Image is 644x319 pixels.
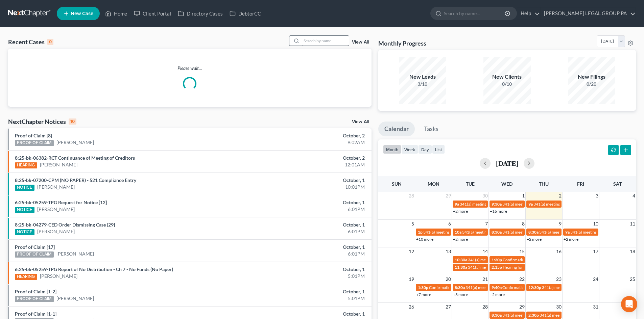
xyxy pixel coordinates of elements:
[455,202,459,207] span: 9a
[568,81,615,87] div: 0/20
[428,181,439,187] span: Mon
[253,132,365,139] div: October, 2
[592,275,599,283] span: 24
[253,244,365,250] div: October, 1
[8,117,76,126] div: NextChapter Notices
[401,145,418,154] button: week
[253,311,365,317] div: October, 1
[429,285,506,290] span: Confirmation hearing for [PERSON_NAME]
[468,257,533,262] span: 341(a) meeting for [PERSON_NAME]
[130,7,174,20] a: Client Portal
[502,285,616,290] span: Confirmation Hearing for [PERSON_NAME] & [PERSON_NAME]
[416,292,431,297] a: +7 more
[15,177,136,183] a: 8:25-bk-07200-CPM (NO PAPER) - 521 Compliance Entry
[629,275,636,283] span: 25
[383,145,401,154] button: month
[37,184,75,190] a: [PERSON_NAME]
[432,145,445,154] button: list
[15,200,107,205] a: 6:25-bk-05259-TPG Request for Notice [12]
[629,220,636,228] span: 11
[102,7,130,20] a: Home
[502,202,568,207] span: 341(a) meeting for [PERSON_NAME]
[418,285,428,290] span: 1:30p
[555,247,562,256] span: 16
[226,7,264,20] a: DebtorCC
[496,160,518,167] h2: [DATE]
[15,311,56,317] a: Proof of Claim [1-1]
[484,220,488,228] span: 7
[565,230,570,235] span: 9a
[15,274,37,280] div: HEARING
[629,247,636,256] span: 18
[521,192,525,200] span: 1
[418,145,432,154] button: day
[462,230,527,235] span: 341(a) meeting for [PERSON_NAME]
[539,181,549,187] span: Thu
[521,220,525,228] span: 8
[528,202,533,207] span: 9a
[453,292,468,297] a: +3 more
[483,81,531,87] div: 0/10
[423,230,488,235] span: 341(a) meeting for [PERSON_NAME]
[71,11,93,16] span: New Case
[418,230,423,235] span: 1p
[492,202,502,207] span: 9:30a
[408,275,415,283] span: 19
[482,275,488,283] span: 21
[455,285,465,290] span: 8:30a
[40,161,77,168] a: [PERSON_NAME]
[541,7,636,20] a: [PERSON_NAME] LEGAL GROUP PA
[15,266,173,272] a: 6:25-bk-05259-TPG Report of No Distribution - Ch 7 - No Funds (No Paper)
[408,303,415,311] span: 26
[378,39,426,47] h3: Monthly Progress
[466,181,475,187] span: Tue
[564,237,578,242] a: +2 more
[592,220,599,228] span: 10
[47,39,53,45] div: 0
[37,228,75,235] a: [PERSON_NAME]
[492,313,502,318] span: 8:30a
[492,285,502,290] span: 9:40a
[448,220,452,228] span: 6
[15,296,54,302] div: PROOF OF CLAIM
[253,161,365,168] div: 12:01AM
[15,155,135,161] a: 8:25-bk-06382-RCT Continuance of Meeting of Creditors
[466,285,531,290] span: 341(a) meeting for [PERSON_NAME]
[253,155,365,161] div: October, 2
[455,230,461,235] span: 10a
[613,181,622,187] span: Sat
[482,192,488,200] span: 30
[482,247,488,256] span: 14
[501,181,512,187] span: Wed
[15,133,52,138] a: Proof of Claim [8]
[455,257,467,262] span: 10:30a
[253,288,365,295] div: October, 1
[253,273,365,280] div: 5:01PM
[399,73,446,81] div: New Leads
[492,230,502,235] span: 8:30a
[533,202,599,207] span: 341(a) meeting for [PERSON_NAME]
[15,244,55,250] a: Proof of Claim [17]
[15,229,34,235] div: NOTICE
[570,230,636,235] span: 341(a) meeting for [PERSON_NAME]
[483,73,531,81] div: New Clients
[528,313,539,318] span: 2:30p
[40,273,77,280] a: [PERSON_NAME]
[490,292,505,297] a: +2 more
[468,265,569,270] span: 341(a) meeting for [PERSON_NAME] & [PERSON_NAME]
[174,7,226,20] a: Directory Cases
[460,202,525,207] span: 341(a) meeting for [PERSON_NAME]
[302,36,349,46] input: Search by name...
[15,222,115,228] a: 8:25-bk-04279-CED Order Dismissing Case [29]
[542,285,607,290] span: 341(a) meeting for [PERSON_NAME]
[455,265,467,270] span: 11:30a
[378,122,415,136] a: Calendar
[352,40,369,45] a: View All
[253,228,365,235] div: 6:01PM
[15,251,54,258] div: PROOF OF CLAIM
[490,209,507,214] a: +16 more
[15,207,34,213] div: NOTICE
[352,119,369,124] a: View All
[577,181,584,187] span: Fri
[558,220,562,228] span: 9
